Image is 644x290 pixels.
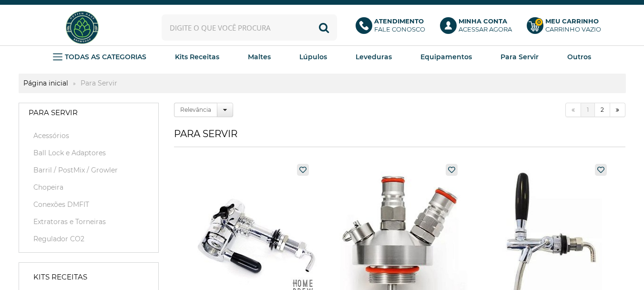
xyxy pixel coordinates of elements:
[19,103,158,122] a: Para Servir
[459,17,512,33] p: Acessar agora
[545,17,599,25] b: Meu Carrinho
[29,148,149,158] a: Ball Lock e Adaptores
[299,50,327,64] a: Lúpulos
[76,79,122,87] strong: Para Servir
[567,50,591,64] a: Outros
[299,53,327,61] strong: Lúpulos
[248,50,271,64] a: Maltes
[501,50,539,64] a: Para Servir
[29,165,149,175] a: Barril / PostMix / Growler
[33,272,87,282] strong: Kits Receitas
[420,50,472,64] a: Equipamentos
[29,108,78,118] strong: Para Servir
[53,50,146,64] a: TODAS AS CATEGORIAS
[374,17,424,25] b: Atendimento
[356,53,392,61] strong: Leveduras
[459,17,507,25] b: Minha Conta
[356,50,392,64] a: Leveduras
[248,53,271,61] strong: Maltes
[175,50,219,64] a: Kits Receitas
[374,17,425,33] p: Fale conosco
[567,53,591,61] strong: Outros
[29,234,149,244] a: Regulador CO2
[440,17,517,38] a: Minha ContaAcessar agora
[420,53,472,61] strong: Equipamentos
[29,200,149,209] a: Conexões DMFIT
[595,103,610,117] a: 2
[29,183,149,192] a: Chopeira
[174,103,217,117] label: Relevância
[162,14,337,41] input: Digite o que você procura
[24,268,153,287] a: Kits Receitas
[356,17,430,38] a: AtendimentoFale conosco
[64,10,100,45] img: Hopfen Haus BrewShop
[19,79,73,87] a: Página inicial
[311,14,337,41] button: Buscar
[545,25,601,33] div: Carrinho Vazio
[535,18,543,26] strong: 0
[65,53,146,61] strong: TODAS AS CATEGORIAS
[29,131,149,140] a: Acessórios
[581,103,595,117] a: 1
[29,217,149,226] a: Extratoras e Torneiras
[501,53,539,61] strong: Para Servir
[174,128,625,147] h1: Para Servir
[175,53,219,61] strong: Kits Receitas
